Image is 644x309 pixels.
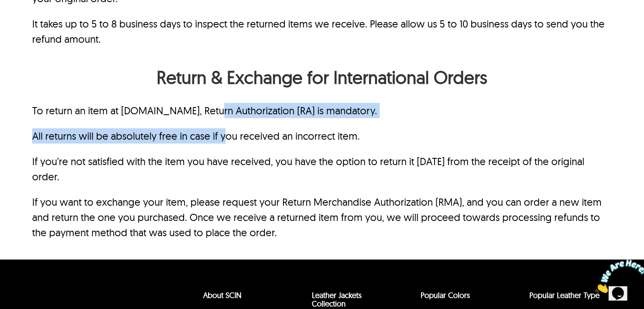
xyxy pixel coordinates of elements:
a: Leather Jackets Collection [312,290,362,309]
p: All returns will be absolutely free in case if you received an incorrect item. [32,128,612,143]
p: If you want to exchange your item, please request your Return Merchandise Authorization (RMA), an... [32,194,612,240]
a: About SCIN [203,290,242,300]
p: If you’re not satisfied with the item you have received, you have the option to return it [DATE] ... [32,154,612,184]
a: popular leather jacket colors [421,290,470,300]
a: Popular Leather Type [529,290,600,300]
p: It takes up to 5 to 8 business days to inspect the returned items we receive. Please allow us 5 t... [32,16,612,47]
iframe: chat widget [592,256,644,296]
p: To return an item at [DOMAIN_NAME], Return Authorization (RA) is mandatory. [32,103,612,118]
h2: Return & Exchange for International Orders [32,66,612,93]
img: Chat attention grabber [3,3,56,37]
